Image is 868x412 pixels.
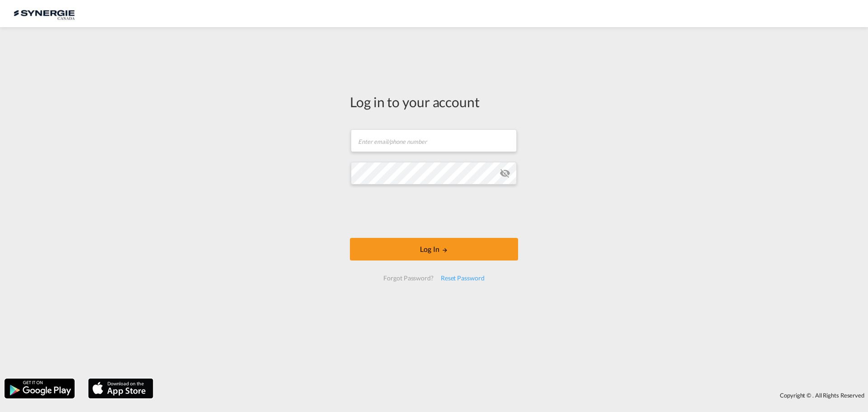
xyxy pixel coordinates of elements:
[4,378,75,399] img: google.png
[158,388,868,403] div: Copyright © . All Rights Reserved
[437,270,488,286] div: Reset Password
[350,238,518,260] button: LOGIN
[365,194,503,229] iframe: reCAPTCHA
[14,4,75,24] img: 1f56c880d42311ef80fc7dca854c8e59.png
[500,168,510,179] md-icon: icon-eye-off
[351,129,517,152] input: Enter email/phone number
[350,92,518,111] div: Log in to your account
[87,378,154,399] img: apple.png
[380,270,437,286] div: Forgot Password?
